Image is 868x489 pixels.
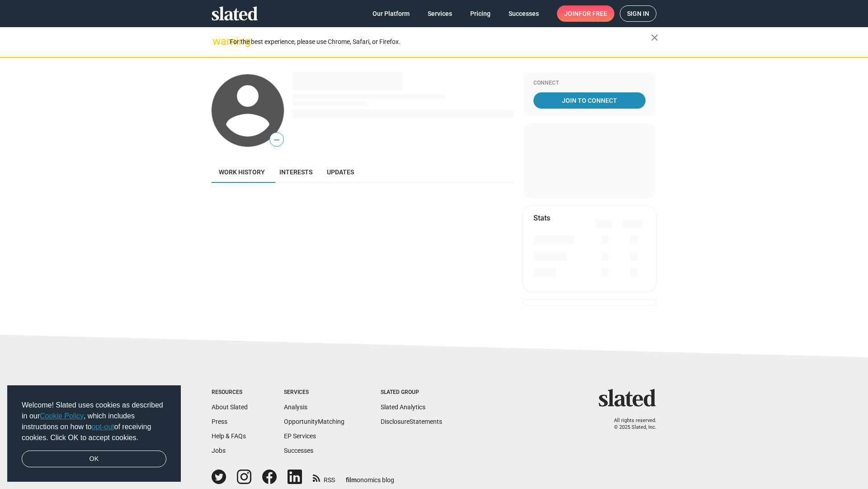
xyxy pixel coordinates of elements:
[649,32,660,43] mat-icon: close
[284,389,344,396] div: Services
[557,5,614,22] a: Joinfor free
[284,432,316,440] a: EP Services
[381,418,442,425] a: DisclosureStatements
[428,5,452,22] span: Services
[212,36,223,47] mat-icon: warning
[373,5,410,22] span: Our Platform
[346,469,394,484] a: filmonomics blog
[212,403,248,411] a: About Slated
[420,5,459,22] a: Services
[346,476,357,484] span: film
[40,412,84,420] a: Cookie Policy
[579,5,607,22] span: for free
[284,403,307,411] a: Analysis
[270,134,283,146] span: —
[212,161,272,183] a: Work history
[7,385,181,482] div: cookieconsent
[620,5,656,22] a: Sign in
[92,423,114,431] a: opt-out
[212,432,246,440] a: Help & FAQs
[22,451,166,468] a: dismiss cookie message
[509,5,539,22] span: Successes
[564,5,607,22] span: Join
[365,5,417,22] a: Our Platform
[272,161,320,183] a: Interests
[212,418,227,425] a: Press
[604,417,656,431] p: All rights reserved. © 2025 Slated, Inc.
[470,5,491,22] span: Pricing
[284,418,344,425] a: OpportunityMatching
[22,400,166,443] span: Welcome! Slated uses cookies as described in our , which includes instructions on how to of recei...
[284,447,313,454] a: Successes
[627,6,649,21] span: Sign in
[381,403,425,411] a: Slated Analytics
[501,5,546,22] a: Successes
[533,92,646,109] a: Join To Connect
[327,168,354,176] span: Updates
[533,213,550,223] mat-card-title: Stats
[535,92,644,109] span: Join To Connect
[212,447,226,454] a: Jobs
[320,161,361,183] a: Updates
[533,80,646,87] div: Connect
[212,389,248,396] div: Resources
[463,5,498,22] a: Pricing
[230,36,651,48] div: For the best experience, please use Chrome, Safari, or Firefox.
[313,470,335,484] a: RSS
[381,389,442,396] div: Slated Group
[219,168,265,176] span: Work history
[279,168,312,176] span: Interests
